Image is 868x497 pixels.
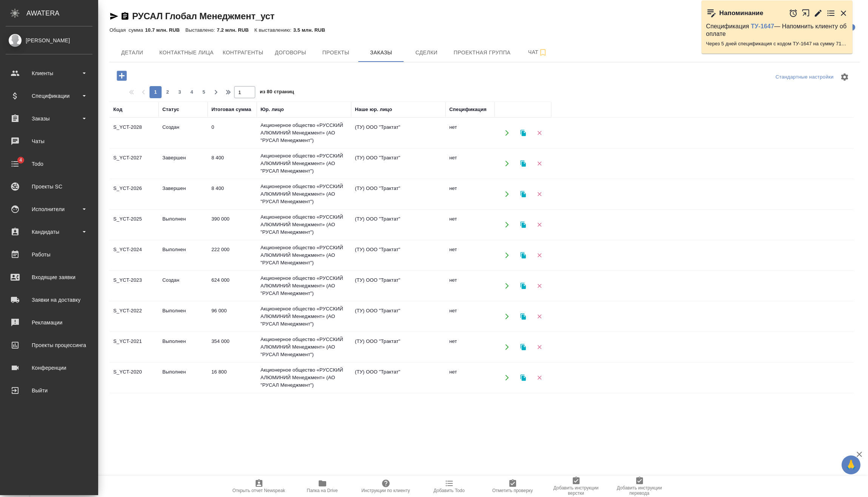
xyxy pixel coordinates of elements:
[499,248,515,263] button: Открыть
[515,187,531,202] button: Клонировать
[814,9,823,18] button: Редактировать
[159,242,208,269] td: Выполнен
[217,27,254,33] p: 7.2 млн. RUB
[2,154,96,173] a: 4Todo
[351,120,446,146] td: (ТУ) ООО "Трактат"
[208,150,257,177] td: 8 400
[449,106,487,113] div: Спецификация
[162,106,179,113] div: Статус
[499,125,515,141] button: Открыть
[351,211,446,238] td: (ТУ) ООО "Трактат"
[159,334,208,360] td: Выполнен
[109,242,159,269] td: S_YCT-2024
[532,217,547,233] button: Удалить
[446,120,495,146] td: нет
[2,336,96,355] a: Проекты процессинга
[842,455,860,474] button: 🙏
[15,156,26,164] span: 4
[774,71,836,83] div: split button
[446,364,495,391] td: нет
[198,86,210,98] button: 5
[2,313,96,332] a: Рекламации
[261,106,284,113] div: Юр. лицо
[351,181,446,207] td: (ТУ) ООО "Трактат"
[361,488,410,493] span: Инструкции по клиенту
[260,87,294,98] span: из 80 страниц
[208,181,257,207] td: 8 400
[109,303,159,330] td: S_YCT-2022
[515,370,531,386] button: Клонировать
[839,9,848,18] button: Закрыть
[109,273,159,299] td: S_YCT-2023
[2,132,96,151] a: Чаты
[159,303,208,330] td: Выполнен
[351,242,446,269] td: (ТУ) ООО "Трактат"
[492,488,533,493] span: Отметить проверку
[481,476,544,497] button: Отметить проверку
[446,181,495,207] td: нет
[532,340,547,355] button: Удалить
[6,249,93,260] div: Работы
[174,86,186,98] button: 3
[293,27,331,33] p: 3.5 млн. RUB
[185,27,217,33] p: Выставлено:
[318,48,354,57] span: Проекты
[789,9,798,18] button: Отложить
[351,273,446,299] td: (ТУ) ООО "Трактат"
[257,179,351,209] td: Акционерное общество «РУССКИЙ АЛЮМИНИЙ Менеджмент» (АО "РУСАЛ Менеджмент")
[433,488,464,493] span: Добавить Todo
[272,48,308,57] span: Договоры
[257,210,351,240] td: Акционерное общество «РУССКИЙ АЛЮМИНИЙ Менеджмент» (АО "РУСАЛ Менеджмент")
[446,334,495,360] td: нет
[223,48,264,57] span: Контрагенты
[257,240,351,270] td: Акционерное общество «РУССКИЙ АЛЮМИНИЙ Менеджмент» (АО "РУСАЛ Менеджмент")
[538,48,547,57] svg: Подписаться
[499,217,515,233] button: Открыть
[706,40,848,48] p: Через 5 дней спецификация с кодом ТУ-1647 на сумму 7122480 RUB будет просрочена
[162,86,174,98] button: 2
[2,358,96,377] a: Конференции
[208,334,257,360] td: 354 000
[544,476,608,497] button: Добавить инструкции верстки
[6,272,93,283] div: Входящие заявки
[446,303,495,330] td: нет
[2,381,96,400] a: Выйти
[6,226,93,238] div: Кандидаты
[6,113,93,124] div: Заказы
[2,177,96,196] a: Проекты SC
[159,150,208,177] td: Завершен
[227,476,291,497] button: Открыть отчет Newspeak
[109,120,159,146] td: S_YCT-2028
[257,332,351,362] td: Акционерное общество «РУССКИЙ АЛЮМИНИЙ Менеджмент» (АО "РУСАЛ Менеджмент")
[120,12,130,21] button: Скопировать ссылку
[291,476,354,497] button: Папка на Drive
[802,5,810,21] button: Открыть в новой вкладке
[355,106,392,113] div: Наше юр. лицо
[446,211,495,238] td: нет
[109,150,159,177] td: S_YCT-2027
[515,248,531,263] button: Клонировать
[6,340,93,351] div: Проекты процессинга
[257,148,351,179] td: Акционерное общество «РУССКИЙ АЛЮМИНИЙ Менеджмент» (АО "РУСАЛ Менеджмент")
[132,11,274,21] a: РУСАЛ Глобал Менеджмент_уст
[706,23,848,38] p: Спецификация — Напомнить клиенту об оплате
[208,303,257,330] td: 96 000
[208,273,257,299] td: 624 000
[532,187,547,202] button: Удалить
[532,156,547,171] button: Удалить
[549,485,603,496] span: Добавить инструкции верстки
[418,476,481,497] button: Добавить Todo
[520,48,556,57] span: Чат
[515,309,531,324] button: Клонировать
[109,27,145,33] p: Общая сумма
[109,12,119,21] button: Скопировать ссылку для ЯМессенджера
[532,125,547,141] button: Удалить
[446,273,495,299] td: нет
[257,118,351,148] td: Акционерное общество «РУССКИЙ АЛЮМИНИЙ Менеджмент» (АО "РУСАЛ Менеджмент")
[208,211,257,238] td: 390 000
[515,278,531,294] button: Клонировать
[109,395,159,421] td: S_YCT-2019
[159,48,214,57] span: Контактные лица
[2,290,96,309] a: Заявки на доставку
[408,48,444,57] span: Сделки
